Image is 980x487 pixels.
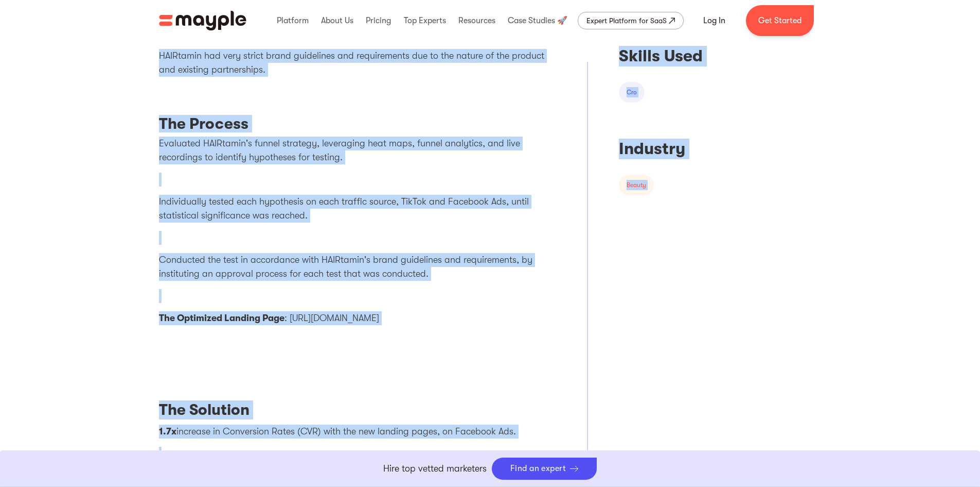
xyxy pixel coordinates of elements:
[363,4,394,37] div: Pricing
[159,137,557,164] p: Evaluated HAIRtamin's funnel strategy, leveraging heat maps, funnel analytics, and live recording...
[627,87,637,97] div: cro
[691,8,738,33] a: Log In
[159,425,557,439] p: increase in Conversion Rates (CVR) with the new landing pages, on Facebook Ads.
[159,311,557,325] p: : [URL][DOMAIN_NAME]
[159,11,246,30] a: home
[318,4,356,37] div: About Us
[578,12,684,29] a: Expert Platform for SaaS
[627,180,646,190] div: beauty
[159,253,557,281] p: Conducted the test in accordance with HAIRtamin's brand guidelines and requirements, by instituti...
[619,139,703,159] div: Industry
[159,116,557,137] h3: The Process
[159,400,557,425] h4: The Solution
[510,464,566,474] div: Find an expert
[159,426,176,436] strong: 1.7x
[159,313,284,323] strong: The Optimized Landing Page
[795,367,980,487] iframe: Chat Widget
[619,46,703,66] div: Skills Used
[159,195,557,223] p: Individually tested each hypothesis on each traffic source, TikTok and Facebook Ads, until statis...
[159,49,557,77] p: HAIRtamin had very strict brand guidelines and requirements due to the nature of the product and ...
[401,4,449,37] div: Top Experts
[159,11,246,30] img: Mayple logo
[746,5,814,36] a: Get Started
[456,4,498,37] div: Resources
[383,462,487,476] p: Hire top vetted marketers
[586,14,667,27] div: Expert Platform for SaaS
[274,4,311,37] div: Platform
